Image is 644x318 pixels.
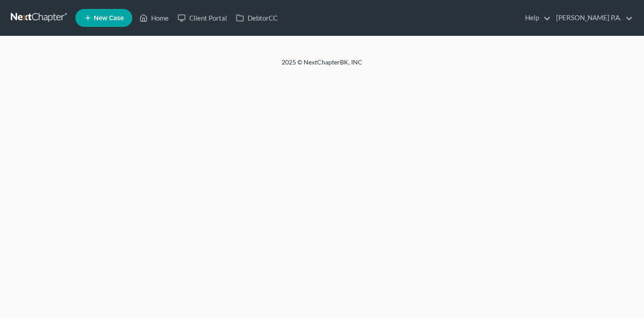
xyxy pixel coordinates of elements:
new-legal-case-button: New Case [75,9,132,27]
a: DebtorCC [231,10,282,26]
a: Client Portal [173,10,231,26]
a: [PERSON_NAME] P.A. [552,10,633,26]
a: Help [521,10,551,26]
div: 2025 © NextChapterBK, INC [66,58,578,74]
a: Home [135,10,173,26]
